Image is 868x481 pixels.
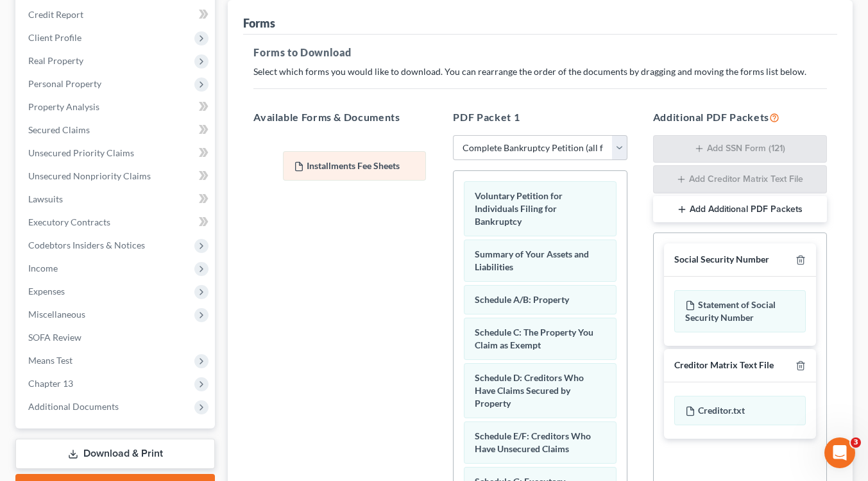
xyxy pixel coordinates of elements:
[653,135,827,163] button: Add SSN Form (121)
[28,32,81,43] span: Client Profile
[28,170,151,181] span: Unsecured Nonpriority Claims
[28,378,73,389] span: Chapter 13
[28,240,145,250] span: Codebtors Insiders & Notices
[28,401,119,412] span: Additional Documents
[253,65,827,78] p: Select which forms you would like to download. You can rearrange the order of the documents by dr...
[653,165,827,193] button: Add Creditor Matrix Text File
[18,165,215,188] a: Unsecured Nonpriority Claims
[653,110,827,125] h5: Additional PDF Packets
[475,430,591,454] span: Schedule E/F: Creditors Who Have Unsecured Claims
[253,110,427,125] h5: Available Forms & Documents
[18,3,215,26] a: Credit Report
[28,216,110,227] span: Executory Contracts
[18,188,215,211] a: Lawsuits
[28,309,85,320] span: Miscellaneous
[243,15,275,31] div: Forms
[15,439,215,469] a: Download & Print
[28,355,72,366] span: Means Test
[674,396,806,425] div: Creditor.txt
[18,142,215,165] a: Unsecured Priority Claims
[28,332,81,343] span: SOFA Review
[253,45,827,60] h5: Forms to Download
[653,196,827,223] button: Add Additional PDF Packets
[28,101,99,112] span: Property Analysis
[28,286,65,297] span: Expenses
[851,437,861,448] span: 3
[28,124,90,135] span: Secured Claims
[18,95,215,118] a: Property Analysis
[475,327,593,350] span: Schedule C: The Property You Claim as Exempt
[674,254,769,266] div: Social Security Number
[28,78,101,89] span: Personal Property
[28,193,63,204] span: Lawsuits
[18,326,215,349] a: SOFA Review
[28,263,58,273] span: Income
[28,55,83,66] span: Real Property
[475,294,569,305] span: Schedule A/B: Property
[453,110,627,125] h5: PDF Packet 1
[28,9,83,20] span: Credit Report
[475,249,589,272] span: Summary of Your Assets and Liabilities
[674,290,806,332] div: Statement of Social Security Number
[824,437,855,468] iframe: Intercom live chat
[674,359,774,371] div: Creditor Matrix Text File
[18,118,215,142] a: Secured Claims
[307,160,400,171] span: Installments Fee Sheets
[475,190,563,227] span: Voluntary Petition for Individuals Filing for Bankruptcy
[28,147,134,158] span: Unsecured Priority Claims
[475,372,584,409] span: Schedule D: Creditors Who Have Claims Secured by Property
[18,211,215,234] a: Executory Contracts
